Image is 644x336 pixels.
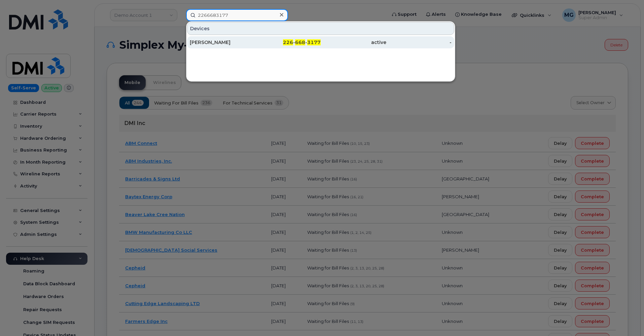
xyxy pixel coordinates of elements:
div: - - [255,39,321,46]
a: [PERSON_NAME]226-668-3177active- [187,36,454,48]
span: 3177 [307,39,321,45]
span: 226 [283,39,293,45]
div: Devices [187,22,454,35]
span: 668 [295,39,305,45]
div: active [321,39,386,46]
div: - [386,39,452,46]
div: [PERSON_NAME] [190,39,255,46]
